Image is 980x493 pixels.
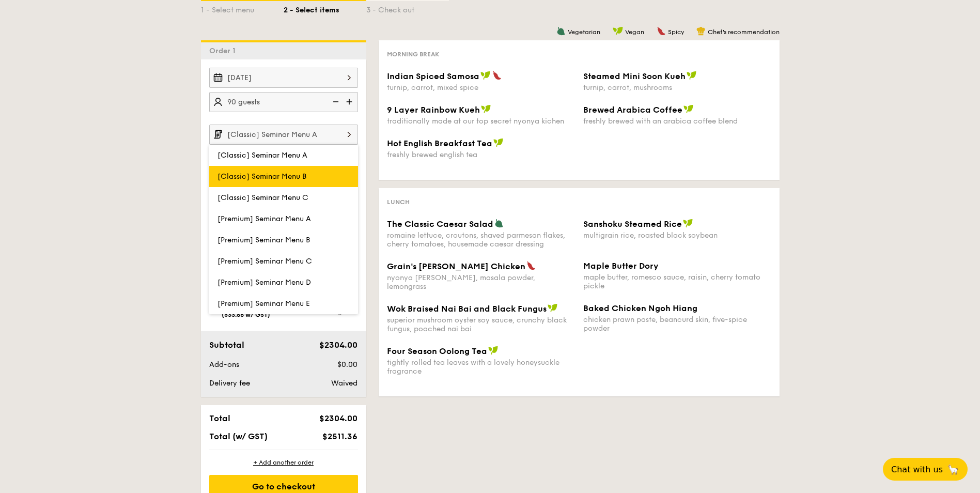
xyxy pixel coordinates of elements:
[343,92,358,112] img: icon-add.58712e84.svg
[947,464,959,475] span: 🦙
[687,71,697,80] img: icon-vegan.f8ff3823.svg
[683,104,694,114] img: icon-vegan.f8ff3823.svg
[209,360,239,369] span: Add-ons
[708,28,780,36] span: Chef's recommendation
[217,172,306,181] span: [Classic] Seminar Menu B
[387,346,487,356] span: Four Season Oolong Tea
[488,346,499,355] img: icon-vegan.f8ff3823.svg
[583,219,682,229] span: Sanshoku Steamed Rice
[331,379,357,388] span: Waived
[613,26,623,36] img: icon-vegan.f8ff3823.svg
[583,231,771,240] div: multigrain rice, roasted black soybean
[201,1,284,16] div: 1 - Select menu
[209,458,358,467] div: + Add another order
[668,28,684,36] span: Spicy
[217,278,311,287] span: [Premium] Seminar Menu D
[657,26,666,36] img: icon-spicy.37a8142b.svg
[583,261,659,271] span: Maple Butter Dory
[493,138,504,147] img: icon-vegan.f8ff3823.svg
[625,28,644,36] span: Vegan
[209,92,358,112] input: Number of guests
[209,432,268,441] span: Total (w/ GST)
[583,71,686,81] span: Steamed Mini Soon Kueh
[387,316,575,333] div: superior mushroom oyster soy sauce, crunchy black fungus, poached nai bai
[209,340,244,350] span: Subtotal
[492,71,502,80] img: icon-spicy.37a8142b.svg
[209,68,358,88] input: Event date
[387,150,575,159] div: freshly brewed english tea
[387,219,493,229] span: The Classic Caesar Salad
[217,193,308,202] span: [Classic] Seminar Menu C
[696,26,706,36] img: icon-chef-hat.a58ddaea.svg
[284,1,366,16] div: 2 - Select items
[480,71,491,80] img: icon-vegan.f8ff3823.svg
[583,105,682,115] span: Brewed Arabica Coffee
[568,28,600,36] span: Vegetarian
[387,231,575,249] div: romaine lettuce, croutons, shaved parmesan flakes, cherry tomatoes, housemade caesar dressing
[337,360,357,369] span: $0.00
[583,83,771,92] div: turnip, carrot, mushrooms
[583,303,697,313] span: Baked Chicken Ngoh Hiang
[526,261,536,270] img: icon-spicy.37a8142b.svg
[209,379,250,388] span: Delivery fee
[387,138,492,148] span: Hot English Breakfast Tea
[583,273,771,290] div: maple butter, romesco sauce, raisin, cherry tomato pickle
[387,358,575,376] div: tightly rolled tea leaves with a lovely honeysuckle fragrance
[327,92,343,112] img: icon-reduce.1d2dbef1.svg
[217,214,311,223] span: [Premium] Seminar Menu A
[322,432,357,441] span: $2511.36
[891,465,943,474] span: Chat with us
[583,315,771,333] div: chicken prawn paste, beancurd skin, five-spice powder
[548,303,558,313] img: icon-vegan.f8ff3823.svg
[217,151,307,160] span: [Classic] Seminar Menu A
[387,273,575,291] div: nyonya [PERSON_NAME], masala powder, lemongrass
[209,47,240,55] span: Order 1
[387,261,525,271] span: Grain's [PERSON_NAME] Chicken
[366,1,449,16] div: 3 - Check out
[883,458,968,481] button: Chat with us🦙
[222,311,270,318] span: ($33.68 w/ GST)
[387,105,480,115] span: 9 Layer Rainbow Kueh
[387,117,575,126] div: traditionally made at our top secret nyonya kichen
[217,299,310,308] span: [Premium] Seminar Menu E
[387,71,479,81] span: Indian Spiced Samosa
[556,26,566,36] img: icon-vegetarian.fe4039eb.svg
[340,125,358,144] img: icon-chevron-right.3c0dfbd6.svg
[217,236,310,244] span: [Premium] Seminar Menu B
[387,83,575,92] div: turnip, carrot, mixed spice
[319,413,357,423] span: $2304.00
[387,198,410,206] span: Lunch
[683,219,693,228] img: icon-vegan.f8ff3823.svg
[387,51,439,58] span: Morning break
[494,219,504,228] img: icon-vegetarian.fe4039eb.svg
[217,257,312,266] span: [Premium] Seminar Menu C
[583,117,771,126] div: freshly brewed with an arabica coffee blend
[481,104,491,114] img: icon-vegan.f8ff3823.svg
[209,413,230,423] span: Total
[387,304,547,314] span: Wok Braised Nai Bai and Black Fungus
[319,340,357,350] span: $2304.00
